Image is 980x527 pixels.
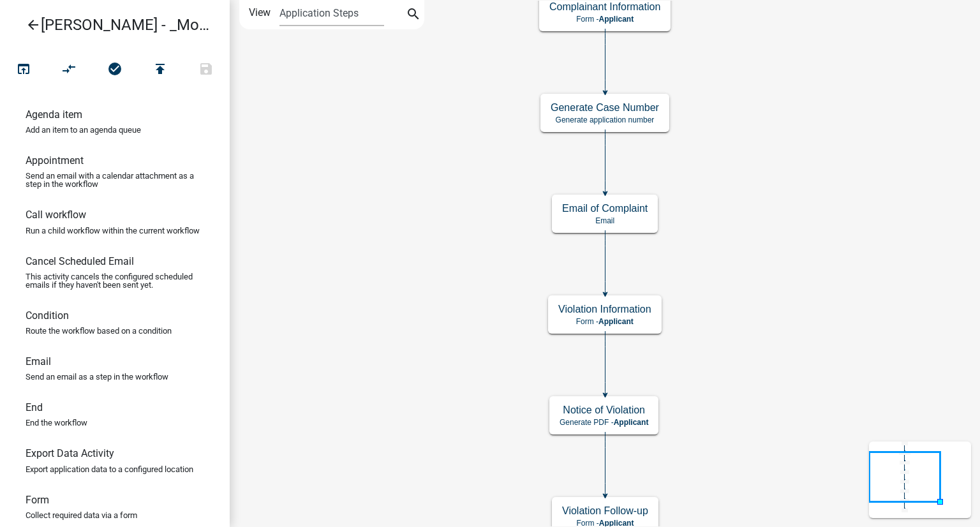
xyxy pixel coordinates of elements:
[26,447,114,459] h6: Export Data Activity
[10,10,209,40] a: [PERSON_NAME] - _Module 1. Nuisance or Zoning Complaint
[26,355,51,367] h6: Email
[26,255,134,267] h6: Cancel Scheduled Email
[562,216,648,225] p: Email
[137,56,183,84] button: Publish
[406,6,421,24] i: search
[26,172,204,188] p: Send an email with a calendar attachment as a step in the workflow
[183,56,229,84] button: Save
[558,303,651,315] h5: Violation Information
[26,209,86,221] h6: Call workflow
[1,56,229,87] div: Workflow actions
[46,56,92,84] button: Auto Layout
[152,61,168,79] i: publish
[26,309,69,322] h6: Condition
[560,418,648,427] p: Generate PDF -
[26,511,137,519] p: Collect required data via a form
[558,317,651,326] p: Form -
[198,61,214,79] i: save
[562,505,648,517] h5: Violation Follow-up
[549,1,660,13] h5: Complainant Information
[560,404,648,416] h5: Notice of Violation
[549,15,660,24] p: Form -
[26,272,204,289] p: This activity cancels the configured scheduled emails if they haven't been sent yet.
[26,327,172,335] p: Route the workflow based on a condition
[598,317,634,326] span: Applicant
[1,56,47,84] button: Test Workflow
[92,56,138,84] button: No problems
[26,154,84,167] h6: Appointment
[107,61,122,79] i: check_circle
[403,5,424,26] button: search
[26,17,41,35] i: arrow_back
[598,15,634,24] span: Applicant
[614,418,649,427] span: Applicant
[551,101,659,114] h5: Generate Case Number
[26,494,49,506] h6: Form
[26,373,168,381] p: Send an email as a step in the workflow
[26,226,200,235] p: Run a child workflow within the current workflow
[562,202,648,214] h5: Email of Complaint
[26,419,87,427] p: End the workflow
[62,61,77,79] i: compare_arrows
[16,61,31,79] i: open_in_browser
[26,401,43,413] h6: End
[26,465,193,473] p: Export application data to a configured location
[26,108,82,121] h6: Agenda item
[26,126,141,134] p: Add an item to an agenda queue
[551,115,659,124] p: Generate application number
